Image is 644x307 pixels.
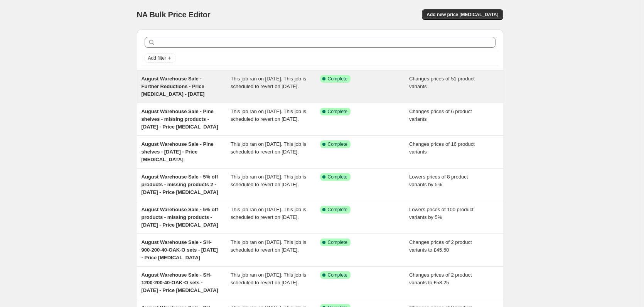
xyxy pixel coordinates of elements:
span: Changes prices of 2 product variants to £58.25 [409,272,472,285]
span: This job ran on [DATE]. This job is scheduled to revert on [DATE]. [231,76,306,89]
span: This job ran on [DATE]. This job is scheduled to revert on [DATE]. [231,174,306,187]
span: This job ran on [DATE]. This job is scheduled to revert on [DATE]. [231,272,306,285]
button: Add filter [145,53,175,63]
span: This job ran on [DATE]. This job is scheduled to revert on [DATE]. [231,141,306,155]
span: August Warehouse Sale - Pine shelves - [DATE] - Price [MEDICAL_DATA] [142,141,214,162]
span: August Warehouse Sale - SH-1200-200-40-OAK-O sets - [DATE] - Price [MEDICAL_DATA] [142,272,218,293]
span: This job ran on [DATE]. This job is scheduled to revert on [DATE]. [231,108,306,122]
span: Add filter [148,55,166,61]
span: August Warehouse Sale - Further Reductions - Price [MEDICAL_DATA] - [DATE] [142,76,205,97]
span: Lowers prices of 8 product variants by 5% [409,174,468,187]
span: This job ran on [DATE]. This job is scheduled to revert on [DATE]. [231,239,306,253]
span: August Warehouse Sale - 5% off products - missing products 2 - [DATE] - Price [MEDICAL_DATA] [142,174,218,195]
span: August Warehouse Sale - Pine shelves - missing products - [DATE] - Price [MEDICAL_DATA] [142,108,218,130]
span: August Warehouse Sale - SH-900-200-40-OAK-O sets - [DATE] - Price [MEDICAL_DATA] [142,239,218,260]
span: Changes prices of 51 product variants [409,76,475,89]
span: Complete [328,207,347,213]
span: This job ran on [DATE]. This job is scheduled to revert on [DATE]. [231,207,306,220]
button: Add new price [MEDICAL_DATA] [422,9,503,20]
span: Complete [328,272,347,278]
span: Complete [328,174,347,180]
span: Complete [328,141,347,147]
span: Complete [328,76,347,82]
span: Changes prices of 16 product variants [409,141,475,155]
span: Changes prices of 6 product variants [409,108,472,122]
span: Complete [328,108,347,115]
span: Add new price [MEDICAL_DATA] [427,12,498,18]
span: Complete [328,239,347,245]
span: Lowers prices of 100 product variants by 5% [409,207,474,220]
span: August Warehouse Sale - 5% off products - missing products - [DATE] - Price [MEDICAL_DATA] [142,207,218,228]
span: Changes prices of 2 product variants to £45.50 [409,239,472,253]
span: NA Bulk Price Editor [137,10,211,19]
